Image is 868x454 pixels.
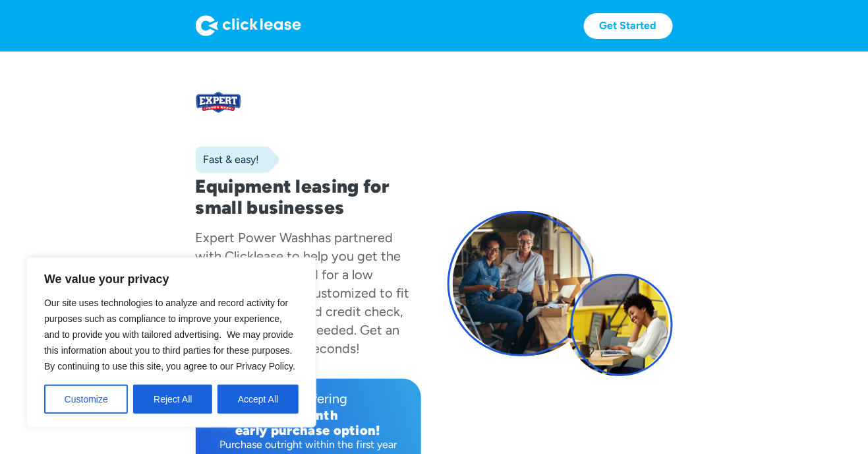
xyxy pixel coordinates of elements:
div: Fast & easy! [196,153,260,166]
button: Accept All [217,385,299,414]
img: A woman sitting at her computer outside. [567,274,669,376]
h1: Equipment leasing for small businesses [196,176,421,218]
button: Reject All [133,385,212,414]
button: Customize [44,385,128,414]
a: Get Started [584,13,673,39]
p: We value your privacy [44,271,299,287]
div: early purchase option! [206,423,411,438]
div: Expert Power Wash [196,230,312,245]
div: We value your privacy [26,257,316,428]
img: Logo [196,15,301,36]
div: Purchase outright within the first year [206,438,411,451]
span: Our site uses technologies to analyze and record activity for purposes such as compliance to impr... [44,298,295,372]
